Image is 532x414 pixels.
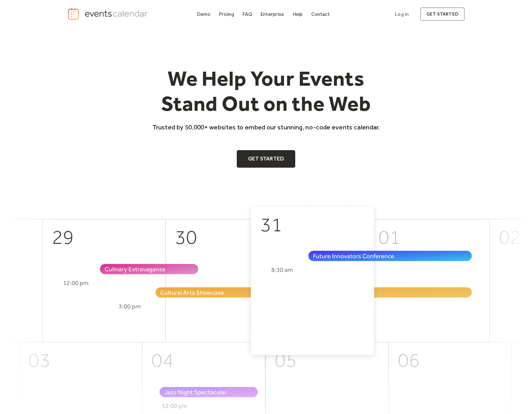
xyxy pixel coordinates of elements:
p: Trusted by 50,000+ websites to embed our stunning, no-code events calendar. [147,123,385,132]
div: Demo [197,12,210,16]
a: Get Started [237,150,295,168]
a: home [67,7,149,20]
h1: We Help Your Events Stand Out on the Web [147,66,385,116]
div: FAQ [242,12,252,16]
a: Demo [194,10,213,18]
a: Log In [389,7,415,21]
a: Contact [309,10,332,18]
div: Contact [311,12,330,16]
div: Enterprise [260,12,284,16]
div: Help [293,12,303,16]
a: Pricing [216,10,237,18]
a: FAQ [240,10,255,18]
a: Enterprise [258,10,286,18]
a: get started [420,7,465,21]
a: Help [290,10,305,18]
div: Pricing [219,12,234,16]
